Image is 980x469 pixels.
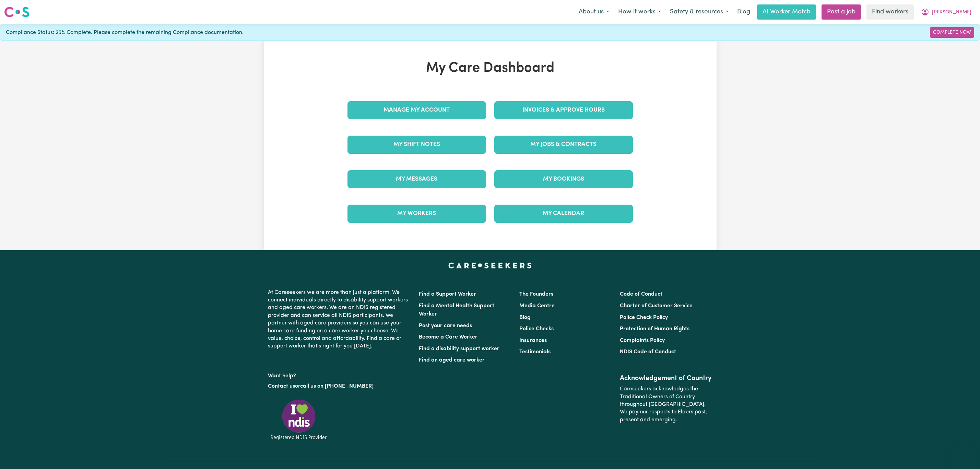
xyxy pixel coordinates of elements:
a: Complete Now [930,27,974,38]
a: NDIS Code of Conduct [620,349,676,355]
a: My Jobs & Contracts [494,136,633,153]
a: call us on [PHONE_NUMBER] [300,384,374,389]
a: The Founders [519,291,553,297]
span: [PERSON_NAME] [932,9,971,16]
a: Post a job [822,4,861,20]
a: Become a Care Worker [419,334,477,340]
p: At Careseekers we are more than just a platform. We connect individuals directly to disability su... [268,286,411,353]
a: Blog [733,4,754,20]
h2: Acknowledgement of Country [620,374,712,382]
a: Contact us [268,384,295,389]
a: Find workers [866,4,914,20]
span: Compliance Status: 25% Complete. Please complete the remaining Compliance documentation. [6,28,244,37]
a: My Messages [347,170,486,188]
a: Complaints Policy [620,338,665,343]
button: How it works [614,5,665,19]
a: Code of Conduct [620,291,662,297]
a: Media Centre [519,303,555,309]
a: My Shift Notes [347,136,486,153]
a: My Bookings [494,170,633,188]
a: Find a Mental Health Support Worker [419,303,494,317]
a: Invoices & Approve Hours [494,101,633,119]
a: Insurances [519,338,547,343]
a: Find an aged care worker [419,357,485,363]
a: Testimonials [519,349,551,355]
a: Charter of Customer Service [620,303,693,309]
a: Police Checks [519,326,554,332]
a: Find a Support Worker [419,291,476,297]
p: Want help? [268,369,411,380]
button: About us [574,5,614,19]
p: Careseekers acknowledges the Traditional Owners of Country throughout [GEOGRAPHIC_DATA]. We pay o... [620,382,712,426]
img: Careseekers logo [4,6,29,18]
iframe: Button to launch messaging window, conversation in progress [953,442,975,464]
a: Blog [519,315,531,320]
a: Careseekers logo [4,4,29,20]
a: Careseekers home page [448,263,532,268]
a: Police Check Policy [620,315,668,320]
p: or [268,380,411,393]
button: My Account [917,5,976,19]
button: Safety & resources [665,5,733,19]
a: Manage My Account [347,101,486,119]
a: Protection of Human Rights [620,326,689,332]
a: My Calendar [494,205,633,222]
h1: My Care Dashboard [343,60,637,77]
a: AI Worker Match [757,4,816,20]
img: Registered NDIS provider [268,398,330,441]
a: Post your care needs [419,323,472,329]
a: My Workers [347,205,486,222]
a: Find a disability support worker [419,346,499,352]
